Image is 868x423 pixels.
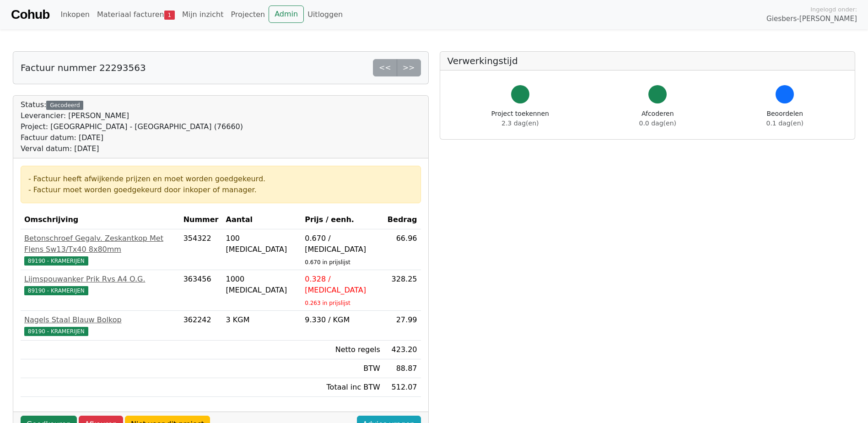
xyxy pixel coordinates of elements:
[24,233,176,266] a: Betonschroef Gegalv. Zeskantkop Met Flens Sw13/Tx40 8x80mm89190 - KRAMERIJEN
[301,378,384,397] td: Totaal inc BTW
[180,270,222,311] td: 363456
[384,311,421,341] td: 27.99
[447,55,848,66] h5: Verwerkingstijd
[46,101,83,110] div: Gecodeerd
[301,359,384,378] td: BTW
[180,211,222,229] th: Nummer
[226,233,298,255] div: 100 [MEDICAL_DATA]
[226,315,298,325] div: 3 KGM
[384,359,421,378] td: 88.87
[24,315,176,336] a: Nagels Staal Blauw Bolkop89190 - KRAMERIJEN
[21,143,243,154] div: Verval datum: [DATE]
[180,229,222,270] td: 354322
[24,233,176,255] div: Betonschroef Gegalv. Zeskantkop Met Flens Sw13/Tx40 8x80mm
[164,11,175,20] span: 1
[501,119,539,127] span: 2.3 dag(en)
[24,256,88,266] span: 89190 - KRAMERIJEN
[304,5,346,24] a: Uitloggen
[766,119,803,127] span: 0.1 dag(en)
[21,132,243,143] div: Factuur datum: [DATE]
[305,233,380,255] div: 0.670 / [MEDICAL_DATA]
[93,5,178,24] a: Materiaal facturen1
[24,327,88,336] span: 89190 - KRAMERIJEN
[21,121,243,132] div: Project: [GEOGRAPHIC_DATA] - [GEOGRAPHIC_DATA] (76660)
[305,259,350,266] sub: 0.670 in prijslijst
[57,5,93,24] a: Inkopen
[810,5,857,14] span: Ingelogd onder:
[305,300,350,306] sub: 0.263 in prijslijst
[766,14,857,24] span: Giesbers-[PERSON_NAME]
[11,4,49,26] a: Cohub
[384,270,421,311] td: 328.25
[639,109,676,128] div: Afcoderen
[28,184,413,195] div: - Factuur moet worden goedgekeurd door inkoper of manager.
[301,341,384,359] td: Netto regels
[21,110,243,121] div: Leverancier: [PERSON_NAME]
[305,315,380,325] div: 9.330 / KGM
[491,109,549,128] div: Project toekennen
[24,274,176,296] a: Lijmspouwanker Prik Rvs A4 O.G.89190 - KRAMERIJEN
[639,119,676,127] span: 0.0 dag(en)
[766,109,803,128] div: Beoordelen
[384,341,421,359] td: 423.20
[21,211,180,229] th: Omschrijving
[28,174,413,184] div: - Factuur heeft afwijkende prijzen en moet worden goedgekeurd.
[301,211,384,229] th: Prijs / eenh.
[384,229,421,270] td: 66.96
[305,274,380,296] div: 0.328 / [MEDICAL_DATA]
[21,62,146,73] h5: Factuur nummer 22293563
[180,311,222,341] td: 362242
[222,211,302,229] th: Aantal
[24,315,176,325] div: Nagels Staal Blauw Bolkop
[269,5,304,23] a: Admin
[178,5,227,24] a: Mijn inzicht
[384,378,421,397] td: 512.07
[226,274,298,296] div: 1000 [MEDICAL_DATA]
[384,211,421,229] th: Bedrag
[24,286,88,295] span: 89190 - KRAMERIJEN
[24,274,176,285] div: Lijmspouwanker Prik Rvs A4 O.G.
[227,5,269,24] a: Projecten
[21,99,243,154] div: Status:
